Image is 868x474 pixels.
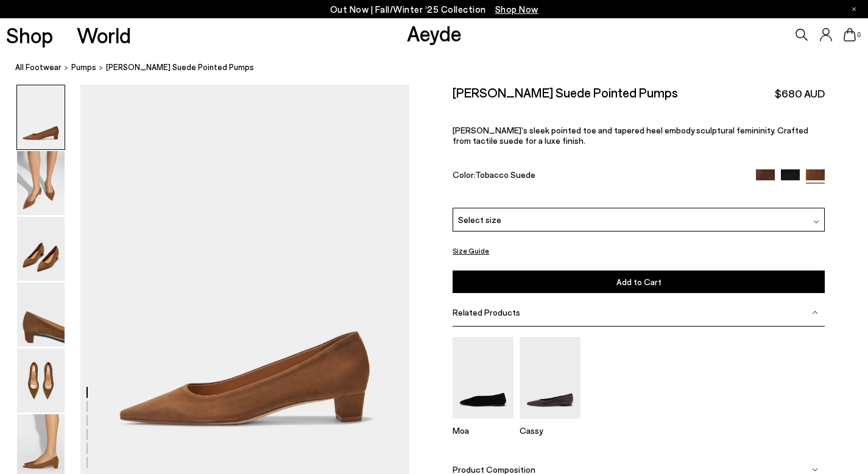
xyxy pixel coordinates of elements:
[330,2,538,17] p: Out Now | Fall/Winter ‘25 Collection
[71,62,96,72] span: pumps
[495,4,538,15] span: Navigate to /collections/new-in
[407,20,462,46] a: Aeyde
[844,28,856,41] a: 0
[520,410,580,436] a: Cassy Pointed-Toe Flats Cassy
[813,219,819,225] img: svg%3E
[616,277,662,287] span: Add to Cart
[17,283,65,347] img: Judi Suede Pointed Pumps - Image 4
[15,61,62,74] a: All Footwear
[453,425,513,436] p: Moa
[475,170,535,180] span: Tobacco Suede
[453,410,513,436] a: Moa Suede Pointed-Toe Flats Moa
[6,24,53,46] a: Shop
[15,51,868,85] nav: breadcrumb
[458,213,501,226] span: Select size
[453,170,744,184] div: Color:
[453,308,520,318] span: Related Products
[77,24,131,46] a: World
[812,467,818,473] img: svg%3E
[17,85,65,149] img: Judi Suede Pointed Pumps - Image 1
[453,244,489,259] button: Size Guide
[17,348,65,412] img: Judi Suede Pointed Pumps - Image 5
[453,338,513,419] img: Moa Suede Pointed-Toe Flats
[453,85,678,100] h2: [PERSON_NAME] Suede Pointed Pumps
[453,125,824,146] p: [PERSON_NAME]’s sleek pointed toe and tapered heel embody sculptural femininity. Crafted from tac...
[520,425,580,436] p: Cassy
[17,217,65,281] img: Judi Suede Pointed Pumps - Image 3
[775,86,825,101] span: $680 AUD
[453,271,824,293] button: Add to Cart
[71,61,96,74] a: pumps
[17,151,65,215] img: Judi Suede Pointed Pumps - Image 2
[106,61,254,74] span: [PERSON_NAME] Suede Pointed Pumps
[520,338,580,419] img: Cassy Pointed-Toe Flats
[856,32,862,38] span: 0
[812,310,818,316] img: svg%3E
